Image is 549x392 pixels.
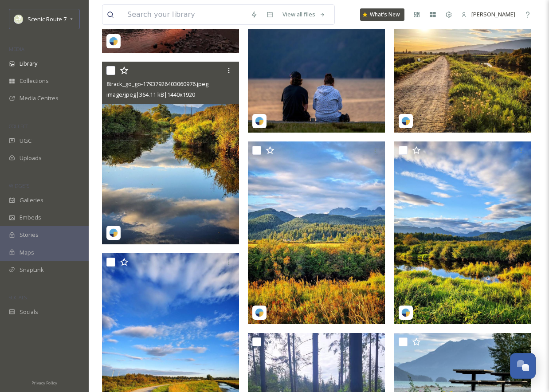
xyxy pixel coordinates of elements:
[20,266,44,274] span: SnapLink
[20,137,31,145] span: UGC
[401,308,410,317] img: snapsea-logo.png
[14,15,23,24] img: SnapSea%20Square%20Logo.png
[510,353,536,379] button: Open Chat
[9,123,28,129] span: COLLECT
[9,46,24,52] span: MEDIA
[123,5,246,24] input: Search your library
[20,77,49,85] span: Collections
[248,141,385,324] img: 8track_go_go-18073278620078632.jpeg
[278,6,330,23] a: View all files
[20,213,41,222] span: Embeds
[31,377,57,388] a: Privacy Policy
[20,196,43,204] span: Galleries
[20,231,39,239] span: Stories
[401,117,410,125] img: snapsea-logo.png
[20,308,38,316] span: Socials
[457,6,520,23] a: [PERSON_NAME]
[20,248,34,257] span: Maps
[20,94,59,102] span: Media Centres
[102,62,239,244] img: 8track_go_go-17937926403060976.jpeg
[109,37,118,46] img: snapsea-logo.png
[9,182,29,189] span: WIDGETS
[360,8,404,21] a: What's New
[109,228,118,237] img: snapsea-logo.png
[106,80,208,88] span: 8track_go_go-17937926403060976.jpeg
[31,380,57,386] span: Privacy Policy
[9,294,27,301] span: SOCIALS
[20,154,42,162] span: Uploads
[106,90,195,98] span: image/jpeg | 364.11 kB | 1440 x 1920
[394,141,531,324] img: 8track_go_go-18000185975801142.jpeg
[471,10,515,18] span: [PERSON_NAME]
[255,117,264,125] img: snapsea-logo.png
[20,59,37,68] span: Library
[27,15,67,23] span: Scenic Route 7
[255,308,264,317] img: snapsea-logo.png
